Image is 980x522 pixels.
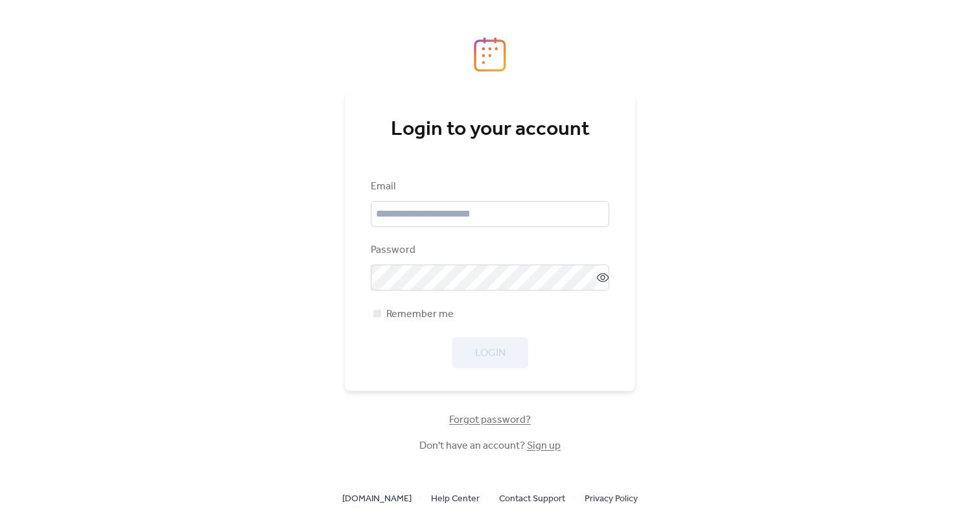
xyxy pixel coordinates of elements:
[342,492,412,507] span: [DOMAIN_NAME]
[431,490,480,506] a: Help Center
[386,307,454,322] span: Remember me
[342,490,412,506] a: [DOMAIN_NAME]
[499,490,565,506] a: Contact Support
[585,490,638,506] a: Privacy Policy
[371,179,607,195] div: Email
[431,492,480,507] span: Help Center
[371,243,607,258] div: Password
[371,117,609,143] div: Login to your account
[527,436,561,456] a: Sign up
[419,438,561,454] span: Don't have an account?
[449,416,531,423] a: Forgot password?
[474,37,506,72] img: logo
[499,492,565,507] span: Contact Support
[585,492,638,507] span: Privacy Policy
[449,412,531,428] span: Forgot password?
